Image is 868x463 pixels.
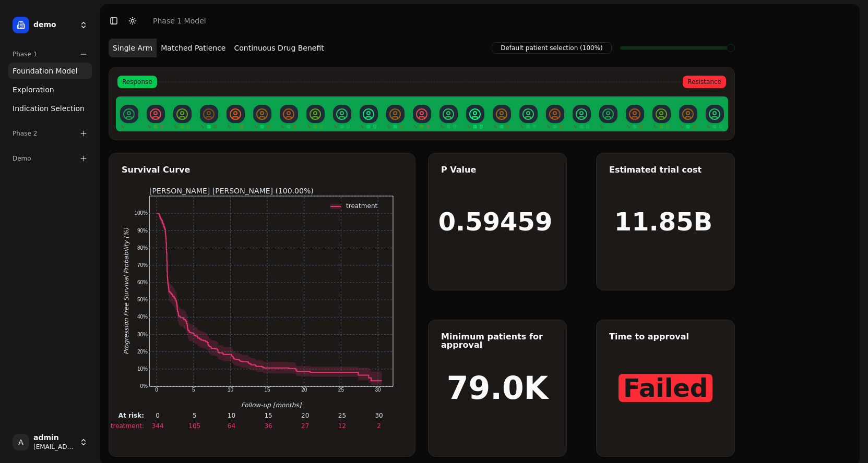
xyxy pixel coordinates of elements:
[140,383,148,389] text: 0%
[301,387,307,393] text: 20
[8,100,92,117] a: Indication Selection
[492,42,612,54] span: Default patient selection (100%)
[438,209,553,234] h1: 0.59459
[228,422,235,430] text: 64
[134,210,148,216] text: 100%
[137,332,148,337] text: 30%
[301,422,309,430] text: 27
[193,412,197,419] text: 5
[153,16,206,26] a: Phase 1 Model
[106,14,121,28] button: Toggle Sidebar
[156,412,160,419] text: 0
[8,46,92,63] div: Phase 1
[122,166,402,174] div: Survival Curve
[117,76,157,88] span: Response
[153,16,206,26] nav: breadcrumb
[338,422,346,430] text: 12
[125,14,140,28] button: Toggle Dark Mode
[8,13,92,38] button: demo
[123,228,130,355] text: Progression Free Survival Probability (%)
[192,387,195,393] text: 5
[375,412,383,419] text: 30
[338,387,344,393] text: 25
[377,422,381,430] text: 2
[8,125,92,142] div: Phase 2
[137,245,148,251] text: 80%
[301,412,309,419] text: 20
[614,209,712,234] h1: 11.85B
[8,63,92,79] a: Foundation Model
[33,443,75,451] span: [EMAIL_ADDRESS]
[157,39,230,57] button: Matched Patience
[137,279,148,285] text: 60%
[137,297,148,302] text: 50%
[137,262,148,268] text: 70%
[265,387,271,393] text: 15
[152,422,164,430] text: 344
[33,20,75,30] span: demo
[13,84,54,95] span: Exploration
[264,422,272,430] text: 36
[118,412,144,419] text: At risk:
[109,39,157,57] button: Single Arm
[683,76,726,88] span: Resistance
[338,412,346,419] text: 25
[228,387,234,393] text: 10
[111,422,144,430] text: treatment:
[149,187,314,195] text: [PERSON_NAME] [PERSON_NAME] (100.00%)
[33,433,75,443] span: admin
[264,412,272,419] text: 15
[155,387,158,393] text: 0
[13,103,85,114] span: Indication Selection
[8,430,92,455] button: Aadmin[EMAIL_ADDRESS]
[241,401,302,409] text: Follow-up [months]
[447,372,549,404] h1: 79.0K
[8,150,92,167] div: Demo
[346,202,377,210] text: treatment
[619,374,712,402] span: Failed
[137,314,148,320] text: 40%
[137,366,148,372] text: 10%
[228,412,235,419] text: 10
[188,422,200,430] text: 105
[230,39,328,57] button: Continuous Drug Benefit
[137,349,148,355] text: 20%
[375,387,382,393] text: 30
[137,228,148,234] text: 90%
[13,66,78,76] span: Foundation Model
[8,81,92,98] a: Exploration
[13,434,29,450] span: A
